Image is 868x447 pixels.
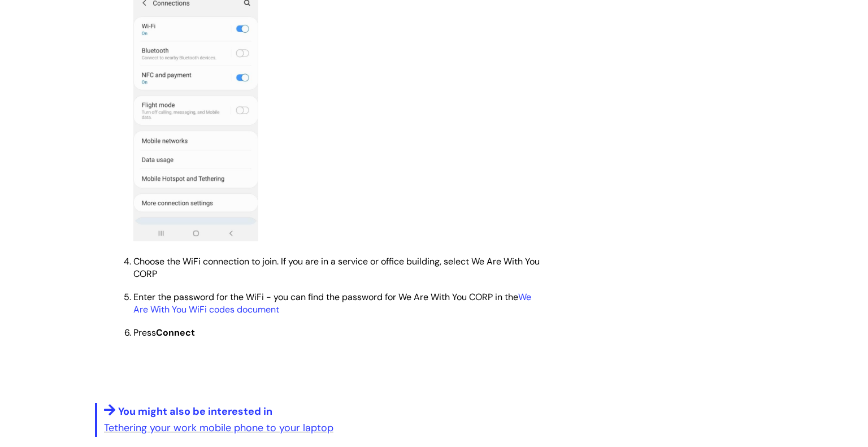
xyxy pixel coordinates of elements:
span: Choose the WiFi connection to join. If you are in a service or office building, select We Are Wit... [133,255,540,280]
a: We Are With You WiFi codes document [133,291,531,315]
span: Enter the password for the WiFi - you can find the password for We Are With You CORP in the [133,291,531,315]
strong: Connect [156,327,195,338]
span: You might also be interested in [118,405,272,418]
a: Tethering your work mobile phone to your laptop [104,421,333,435]
span: Press [133,327,195,338]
